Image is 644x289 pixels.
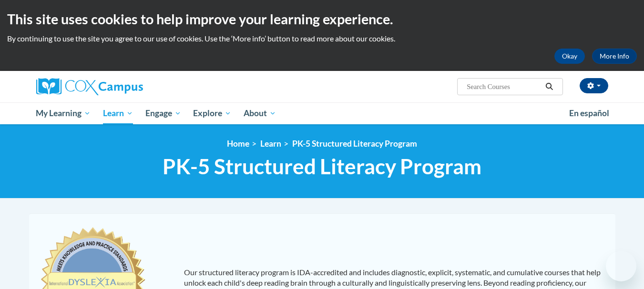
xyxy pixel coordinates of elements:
span: Explore [193,108,231,119]
span: About [244,108,276,119]
a: PK-5 Structured Literacy Program [292,139,417,149]
div: Main menu [22,102,623,124]
a: Learn [260,139,281,149]
button: Search [542,81,556,92]
span: My Learning [36,108,91,119]
input: Search Courses [466,81,542,92]
a: Learn [97,102,139,124]
a: About [237,102,282,124]
iframe: Button to launch messaging window [606,251,636,281]
a: More Info [592,49,637,64]
a: Explore [187,102,237,124]
span: Engage [145,108,181,119]
p: By continuing to use the site you agree to our use of cookies. Use the ‘More info’ button to read... [7,33,637,44]
a: Cox Campus [36,78,217,95]
span: PK-5 Structured Literacy Program [163,154,481,179]
a: My Learning [30,102,97,124]
span: Learn [103,108,133,119]
a: Engage [139,102,187,124]
span: En español [569,108,609,118]
a: Home [227,139,249,149]
button: Okay [554,49,585,64]
a: En español [563,103,615,123]
button: Account Settings [580,78,608,93]
h2: This site uses cookies to help improve your learning experience. [7,10,637,29]
img: Cox Campus [36,78,143,95]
